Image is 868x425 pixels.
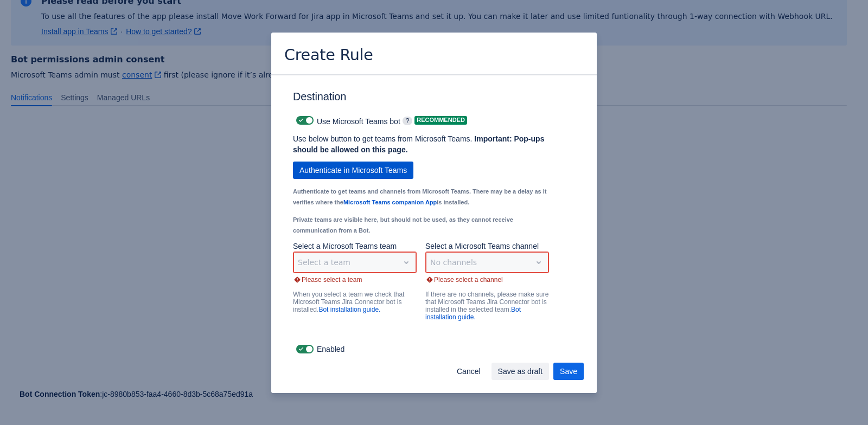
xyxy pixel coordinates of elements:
[414,117,467,123] span: Recommended
[293,90,566,107] h3: Destination
[284,46,373,67] h3: Create Rule
[492,363,550,380] button: Save as draft
[425,291,549,321] p: If there are no channels, please make sure that Microsoft Teams Jira Connector bot is installed i...
[293,113,400,128] div: Use Microsoft Teams bot
[343,199,437,205] a: Microsoft Teams companion App
[293,342,575,357] div: Enabled
[560,363,577,380] span: Save
[293,275,302,284] span: error
[498,363,543,380] span: Save as draft
[293,241,417,252] p: Select a Microsoft Teams team
[293,216,513,234] small: Private teams are visible here, but should not be used, as they cannot receive communication from...
[293,162,413,179] button: Authenticate in Microsoft Teams
[293,275,417,284] div: Please select a team
[553,363,584,380] button: Save
[299,162,407,179] span: Authenticate in Microsoft Teams
[425,241,549,252] p: Select a Microsoft Teams channel
[425,275,434,284] span: error
[450,363,487,380] button: Cancel
[403,117,413,125] span: ?
[293,291,417,313] p: When you select a team we check that Microsoft Teams Jira Connector bot is installed.
[293,188,546,205] small: Authenticate to get teams and channels from Microsoft Teams. There may be a delay as it verifies ...
[271,74,597,355] div: Scrollable content
[425,275,549,284] div: Please select a channel
[293,133,549,155] p: Use below button to get teams from Microsoft Teams.
[457,363,481,380] span: Cancel
[425,306,521,321] a: Bot installation guide.
[318,306,380,313] a: Bot installation guide.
